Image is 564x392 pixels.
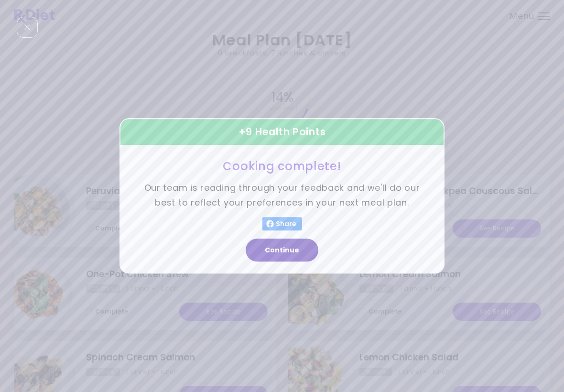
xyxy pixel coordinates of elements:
[143,159,421,174] h3: Cooking complete!
[262,218,302,231] button: Share
[17,17,38,38] div: Close
[119,118,445,146] div: + 9 Health Points
[143,181,421,210] p: Our team is reading through your feedback and we'll do our best to reflect your preferences in yo...
[246,239,318,262] button: Continue
[274,220,298,228] span: Share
